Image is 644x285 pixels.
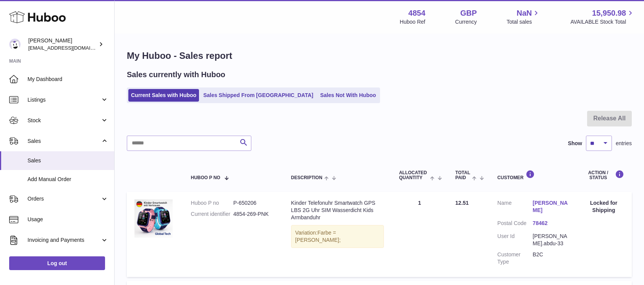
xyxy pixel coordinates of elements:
[497,251,533,266] dt: Customer Type
[128,89,199,102] a: Current Sales with Huboo
[533,199,568,214] a: [PERSON_NAME]
[28,236,100,244] span: Invoicing and Payments
[127,70,225,80] h2: Sales currently with Huboo
[9,256,105,270] a: Log out
[616,140,632,147] span: entries
[460,8,477,18] strong: GBP
[592,8,626,18] span: 15,950.98
[400,18,426,26] div: Huboo Ref
[233,211,276,218] dd: 4854-269-PNK
[570,8,635,26] a: 15,950.98 AVAILABLE Stock Total
[506,8,540,26] a: NaN Total sales
[127,50,632,62] h1: My Huboo - Sales report
[399,170,428,180] span: ALLOCATED Quantity
[233,199,276,207] dd: P-650206
[568,140,582,147] label: Show
[583,199,624,214] div: Locked for Shipping
[533,220,568,227] a: 78462
[191,175,220,180] span: Huboo P no
[191,199,233,207] dt: Huboo P no
[533,251,568,266] dd: B2C
[317,89,379,102] a: Sales Not With Huboo
[455,200,469,206] span: 12.51
[28,37,97,52] div: [PERSON_NAME]
[134,199,173,238] img: $_57.JPG
[28,216,108,223] span: Usage
[28,76,108,83] span: My Dashboard
[533,233,568,247] dd: [PERSON_NAME].abdu-33
[291,225,384,248] div: Variation:
[583,170,624,180] div: Action / Status
[570,18,635,26] span: AVAILABLE Stock Total
[295,230,341,243] span: Farbe = [PERSON_NAME];
[201,89,316,102] a: Sales Shipped From [GEOGRAPHIC_DATA]
[291,175,322,180] span: Description
[9,39,21,50] img: jimleo21@yahoo.gr
[497,220,533,229] dt: Postal Code
[28,195,100,202] span: Orders
[516,8,532,18] span: NaN
[28,96,100,104] span: Listings
[28,117,100,124] span: Stock
[506,18,540,26] span: Total sales
[291,199,384,221] div: Kinder Telefonuhr Smartwatch GPS LBS 2G Uhr SIM Wasserdicht Kids Armbanduhr
[28,138,100,145] span: Sales
[392,192,448,277] td: 1
[497,199,533,216] dt: Name
[191,211,233,218] dt: Current identifier
[28,157,108,164] span: Sales
[28,176,108,183] span: Add Manual Order
[497,170,568,180] div: Customer
[28,45,112,51] span: [EMAIL_ADDRESS][DOMAIN_NAME]
[455,18,477,26] div: Currency
[497,233,533,247] dt: User Id
[408,8,426,18] strong: 4854
[455,170,470,180] span: Total paid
